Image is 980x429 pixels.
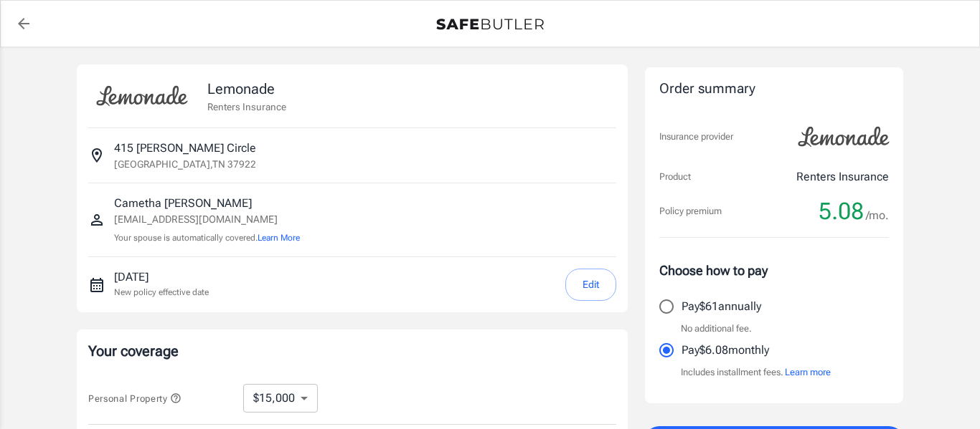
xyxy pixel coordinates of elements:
[681,322,752,336] p: No additional fee.
[790,117,897,157] img: Lemonade
[88,147,105,164] svg: Insured address
[88,276,105,294] svg: New policy start date
[88,390,182,407] button: Personal Property
[114,157,256,171] p: [GEOGRAPHIC_DATA] , TN 37922
[659,204,722,218] p: Policy premium
[114,195,300,212] p: Cametha [PERSON_NAME]
[88,393,182,404] span: Personal Property
[207,78,286,100] p: Lemonade
[88,76,196,116] img: Lemonade
[114,140,256,157] p: 415 [PERSON_NAME] Circle
[682,342,769,359] p: Pay $6.08 monthly
[682,298,761,315] p: Pay $61 annually
[114,231,300,245] p: Your spouse is automatically covered.
[785,365,831,380] button: Learn more
[114,212,300,227] p: [EMAIL_ADDRESS][DOMAIN_NAME]
[88,341,616,361] p: Your coverage
[258,231,300,244] button: Learn More
[9,9,38,38] a: back to quotes
[681,365,831,380] p: Includes installment fees.
[659,130,733,144] p: Insurance provider
[659,261,889,280] p: Choose how to pay
[565,269,616,301] button: Edit
[207,100,286,114] p: Renters Insurance
[866,206,889,226] span: /mo.
[88,211,105,228] svg: Insured person
[659,170,691,184] p: Product
[114,269,209,286] p: [DATE]
[659,79,889,100] div: Order summary
[436,19,544,30] img: Back to quotes
[796,168,889,185] p: Renters Insurance
[114,286,209,299] p: New policy effective date
[819,197,864,226] span: 5.08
